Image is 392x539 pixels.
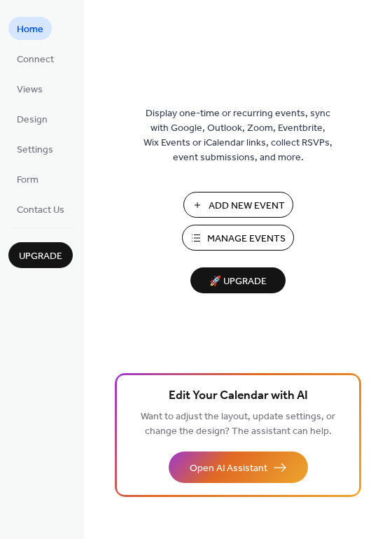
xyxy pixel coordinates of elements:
[199,272,277,291] span: 🚀 Upgrade
[17,143,53,157] span: Settings
[143,106,332,165] span: Display one-time or recurring events, sync with Google, Outlook, Zoom, Eventbrite, Wix Events or ...
[169,386,308,406] span: Edit Your Calendar with AI
[8,107,56,130] a: Design
[190,461,267,476] span: Open AI Assistant
[169,451,308,483] button: Open AI Assistant
[207,232,286,246] span: Manage Events
[8,137,62,160] a: Settings
[183,192,293,218] button: Add New Event
[8,77,51,100] a: Views
[17,113,48,127] span: Design
[17,173,38,188] span: Form
[8,167,47,190] a: Form
[17,22,43,37] span: Home
[182,225,294,251] button: Manage Events
[17,203,64,218] span: Contact Us
[141,407,335,441] span: Want to adjust the layout, update settings, or change the design? The assistant can help.
[8,242,73,268] button: Upgrade
[19,249,62,264] span: Upgrade
[190,267,286,293] button: 🚀 Upgrade
[17,83,43,97] span: Views
[8,47,62,70] a: Connect
[8,17,52,40] a: Home
[17,52,54,67] span: Connect
[8,197,73,220] a: Contact Us
[209,199,285,213] span: Add New Event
